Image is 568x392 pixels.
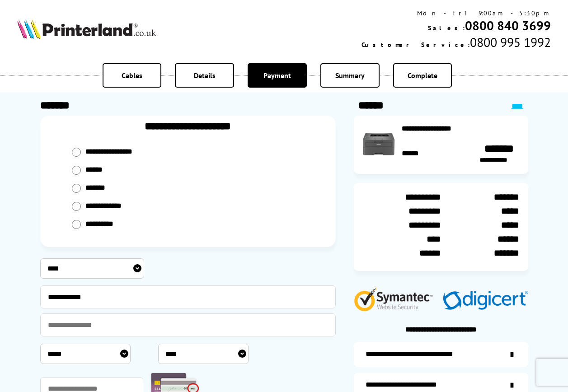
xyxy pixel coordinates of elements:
[408,71,437,80] span: Complete
[17,19,156,38] img: Printerland Logo
[263,71,291,80] span: Payment
[470,34,551,51] span: 0800 995 1992
[465,17,551,34] a: 0800 840 3699
[361,9,551,17] div: Mon - Fri 9:00am - 5:30pm
[428,24,465,32] span: Sales:
[361,41,470,49] span: Customer Service:
[122,71,142,80] span: Cables
[194,71,216,80] span: Details
[354,342,528,367] a: additional-ink
[335,71,365,80] span: Summary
